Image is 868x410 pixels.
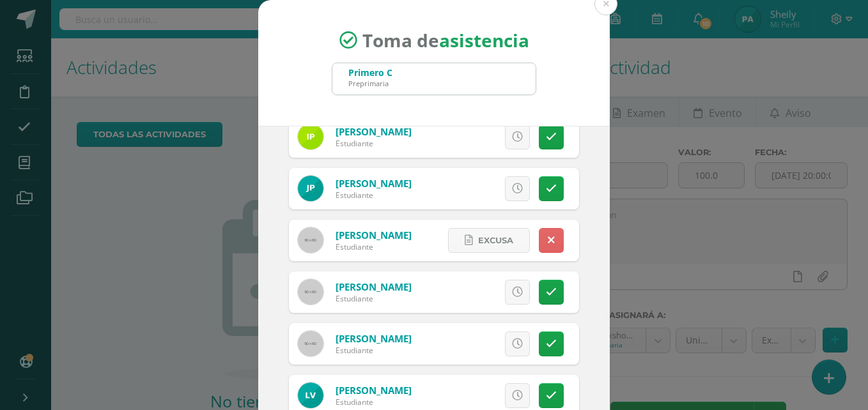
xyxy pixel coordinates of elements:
[336,125,412,138] a: [PERSON_NAME]
[298,383,323,408] img: 4051eac20841031c50acb42eefeb6362.png
[336,177,412,190] a: [PERSON_NAME]
[336,241,412,252] div: Estudiante
[439,28,529,52] strong: asistencia
[478,229,513,252] span: Excusa
[362,28,529,52] span: Toma de
[336,332,412,345] a: [PERSON_NAME]
[298,227,323,253] img: 60x60
[298,279,323,305] img: 60x60
[298,331,323,356] img: 60x60
[332,63,536,95] input: Busca un grado o sección aquí...
[336,397,412,407] div: Estudiante
[348,66,392,79] div: Primero C
[336,280,412,293] a: [PERSON_NAME]
[448,228,530,253] a: Excusa
[336,293,412,304] div: Estudiante
[336,190,412,201] div: Estudiante
[336,345,412,356] div: Estudiante
[336,138,412,149] div: Estudiante
[336,229,412,241] a: [PERSON_NAME]
[348,79,392,88] div: Preprimaria
[336,384,412,397] a: [PERSON_NAME]
[298,176,323,201] img: 5374dd3d418474844c1d9e62c480a86a.png
[298,124,323,149] img: 6a805e94ba26404981a8e7bb4b47426f.png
